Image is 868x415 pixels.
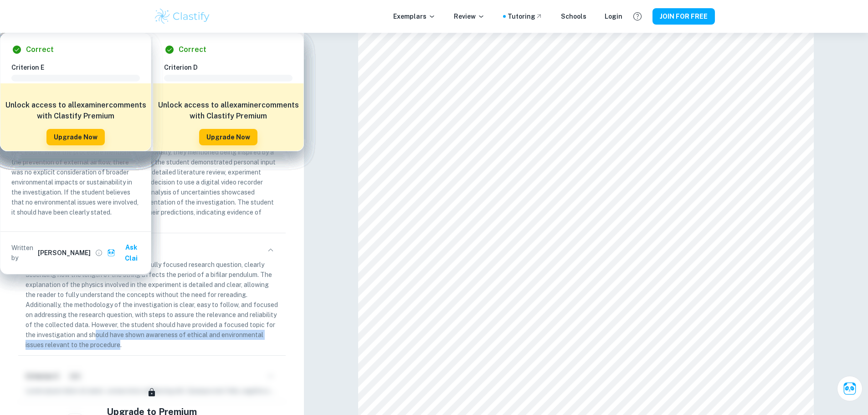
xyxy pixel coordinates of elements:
[11,243,36,263] p: Written by
[154,7,211,26] img: Clastify logo
[164,62,300,72] h6: Criterion D
[179,44,206,55] h6: Correct
[199,129,257,145] button: Upgrade Now
[561,11,586,21] a: Schools
[107,249,116,257] img: clai.svg
[38,248,91,258] h6: [PERSON_NAME]
[11,127,140,217] p: The student did not show full awareness of environmental issues relevant to the procedure. While ...
[26,117,278,227] p: The student's choice of investigating the effect of string length on the period of a bifilar pend...
[26,44,54,55] h6: Correct
[92,246,105,259] button: View full profile
[393,11,436,21] p: Exemplars
[508,11,543,21] a: Tutoring
[11,62,147,72] h6: Criterion E
[837,376,863,401] button: Ask Clai
[105,239,147,266] button: Ask Clai
[26,260,278,350] p: The student has identified a relevant and fully focused research question, clearly describing how...
[605,11,622,21] a: Login
[454,11,485,21] p: Review
[5,100,146,122] h6: Unlock access to all examiner comments with Clastify Premium
[46,129,105,145] button: Upgrade Now
[652,8,715,25] button: JOIN FOR FREE
[630,9,645,24] button: Help and Feedback
[158,100,299,122] h6: Unlock access to all examiner comments with Clastify Premium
